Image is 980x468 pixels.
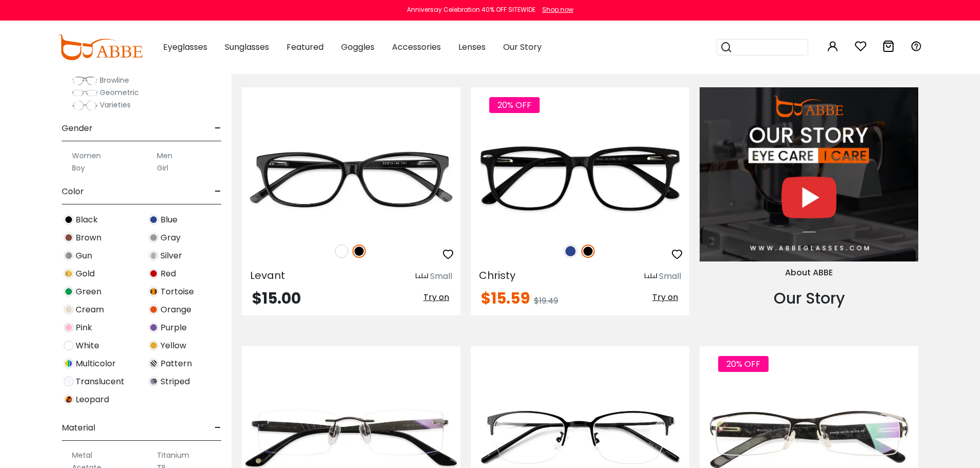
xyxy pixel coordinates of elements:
span: Our Story [503,41,542,53]
span: 20% OFF [718,356,769,372]
img: Gun [64,251,74,260]
img: Blue [564,245,577,258]
span: Goggles [341,41,375,53]
img: Black Levant - Acetate ,Universal Bridge Fit [242,124,460,234]
label: Men [157,149,172,162]
img: Multicolor [64,359,74,368]
img: size ruler [645,273,657,280]
span: Color [62,179,84,204]
img: White [64,341,74,350]
span: Green [76,286,101,298]
span: $15.00 [252,287,301,309]
span: Yellow [161,340,186,352]
label: Girl [157,162,168,174]
span: Gold [76,268,95,280]
label: Titanium [157,449,189,461]
span: Striped [161,376,190,388]
span: - [215,416,221,440]
img: Black [64,215,74,224]
span: Leopard [76,394,109,406]
img: Gold [64,269,74,278]
img: Brown [64,233,74,242]
button: Try on [649,291,681,304]
span: Black [76,214,98,226]
span: Browline [100,75,129,85]
img: abbeglasses.com [58,34,142,60]
img: Cream [64,305,74,314]
span: Multicolor [76,358,116,370]
span: Brown [76,232,101,244]
img: Browline.png [72,76,98,86]
button: Try on [420,291,452,304]
span: Tortoise [161,286,194,298]
span: Accessories [392,41,441,53]
span: Eyeglasses [163,41,207,53]
img: Varieties.png [72,100,98,111]
span: Gray [161,232,181,244]
img: Orange [149,305,158,314]
label: Women [72,149,101,162]
span: - [215,179,221,204]
span: Christy [479,268,515,283]
span: Varieties [100,100,131,110]
span: Purple [161,322,187,334]
a: Shop now [537,5,574,14]
span: - [215,116,221,141]
img: Blue [149,215,158,224]
span: Orange [161,304,191,316]
span: Try on [652,291,678,303]
img: Pink [64,323,74,332]
span: Material [62,416,95,440]
img: Pattern [149,359,158,368]
span: Translucent [76,376,124,388]
span: 20% OFF [489,97,540,113]
span: Pattern [161,358,192,370]
img: Black [581,245,595,258]
img: Striped [149,377,158,386]
img: White [335,245,348,258]
img: Leopard [64,395,74,404]
span: Blue [161,214,177,226]
span: Try on [423,291,449,303]
img: Black Christy - Acetate ,Universal Bridge Fit [471,124,689,234]
span: Red [161,268,176,280]
img: Green [64,287,74,296]
label: Boy [72,162,85,174]
img: Translucent [64,377,74,386]
img: Purple [149,323,158,332]
div: About ABBE [700,267,918,279]
span: Featured [287,41,324,53]
span: Gun [76,250,92,262]
span: Cream [76,304,104,316]
label: Metal [72,449,92,461]
span: Silver [161,250,182,262]
span: Gender [62,116,93,141]
div: Small [430,270,452,283]
img: Tortoise [149,287,158,296]
span: White [76,340,99,352]
span: Lenses [458,41,486,53]
img: Red [149,269,158,278]
img: Gray [149,233,158,242]
img: Silver [149,251,158,260]
img: Geometric.png [72,88,98,98]
span: Pink [76,322,92,334]
img: About Us [700,87,918,261]
div: Anniversay Celebration 40% OFF SITEWIDE [407,5,536,14]
span: $19.49 [534,295,558,307]
div: Shop now [542,5,574,14]
span: Geometric [100,87,139,98]
img: size ruler [416,273,428,280]
img: Yellow [149,341,158,350]
img: Black [352,245,366,258]
span: Levant [250,268,285,283]
div: Small [659,270,681,283]
span: Sunglasses [225,41,269,53]
span: $15.59 [481,287,530,309]
div: Our Story [700,287,918,310]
